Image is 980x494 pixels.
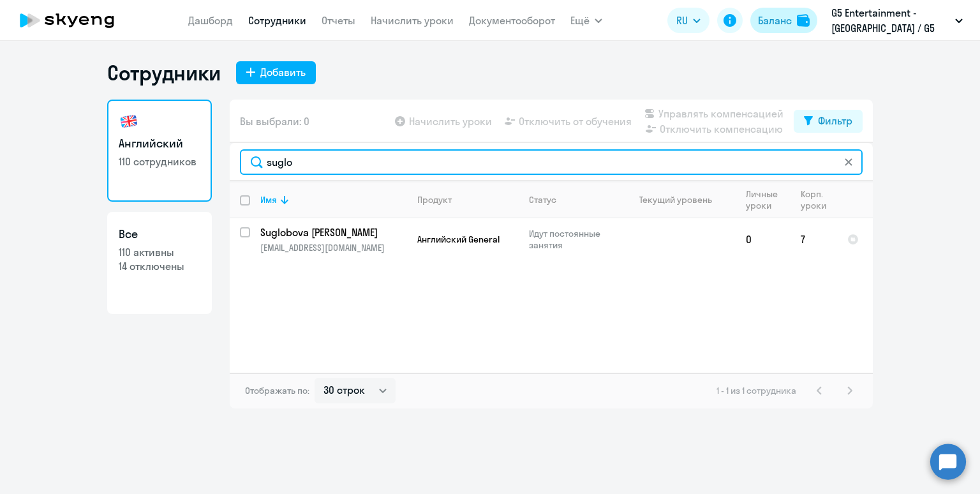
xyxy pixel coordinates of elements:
[570,13,590,28] span: Ещё
[716,385,796,396] span: 1 - 1 из 1 сотрудника
[746,188,782,211] div: Личные уроки
[248,14,306,27] a: Сотрудники
[260,225,406,239] a: Suglobova [PERSON_NAME]
[746,188,790,211] div: Личные уроки
[758,13,792,28] div: Баланс
[417,194,518,206] div: Продукт
[119,135,200,152] h3: Английский
[801,188,828,211] div: Корп. уроки
[791,218,837,260] td: 7
[639,194,712,206] div: Текущий уровень
[240,114,309,129] span: Вы выбрали: 0
[371,14,454,27] a: Начислить уроки
[322,14,355,27] a: Отчеты
[825,5,969,36] button: G5 Entertainment - [GEOGRAPHIC_DATA] / G5 Holdings LTD, G5 Ent - LT
[260,225,405,239] p: Suglobova [PERSON_NAME]
[119,245,200,259] p: 110 активны
[188,14,233,27] a: Дашборд
[107,100,212,202] a: Английский110 сотрудников
[570,8,602,33] button: Ещё
[260,242,406,253] p: [EMAIL_ADDRESS][DOMAIN_NAME]
[119,259,200,273] p: 14 отключены
[260,194,406,206] div: Имя
[417,194,452,206] div: Продукт
[529,228,616,251] p: Идут постоянные занятия
[417,234,500,245] span: Английский General
[676,13,688,28] span: RU
[736,218,791,260] td: 0
[627,194,735,206] div: Текущий уровень
[107,212,212,314] a: Все110 активны14 отключены
[750,8,817,33] button: Балансbalance
[119,111,139,131] img: english
[240,149,863,175] input: Поиск по имени, email, продукту или статусу
[119,154,200,168] p: 110 сотрудников
[797,14,810,27] img: balance
[260,194,277,206] div: Имя
[529,194,616,206] div: Статус
[801,188,836,211] div: Корп. уроки
[236,61,316,84] button: Добавить
[260,64,306,80] div: Добавить
[794,110,863,133] button: Фильтр
[529,194,556,206] div: Статус
[119,226,200,243] h3: Все
[245,385,309,396] span: Отображать по:
[107,60,221,86] h1: Сотрудники
[831,5,950,36] p: G5 Entertainment - [GEOGRAPHIC_DATA] / G5 Holdings LTD, G5 Ent - LT
[469,14,555,27] a: Документооборот
[818,113,852,128] div: Фильтр
[667,8,709,33] button: RU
